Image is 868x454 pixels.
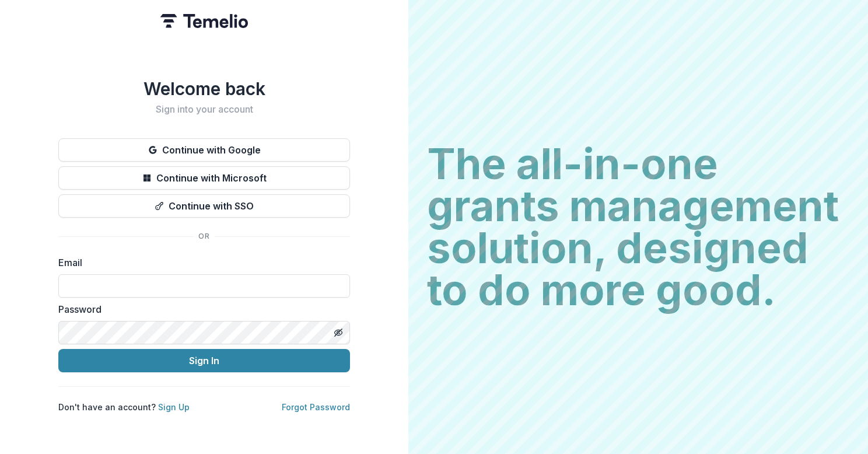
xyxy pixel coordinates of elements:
label: Password [58,302,343,316]
button: Continue with Google [58,138,350,162]
p: Don't have an account? [58,401,190,413]
button: Toggle password visibility [329,323,348,342]
img: Temelio [160,14,248,28]
label: Email [58,256,343,270]
button: Sign In [58,349,350,372]
a: Sign Up [158,402,190,412]
h1: Welcome back [58,78,350,99]
a: Forgot Password [282,402,350,412]
h2: Sign into your account [58,104,350,115]
button: Continue with Microsoft [58,166,350,190]
button: Continue with SSO [58,194,350,218]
